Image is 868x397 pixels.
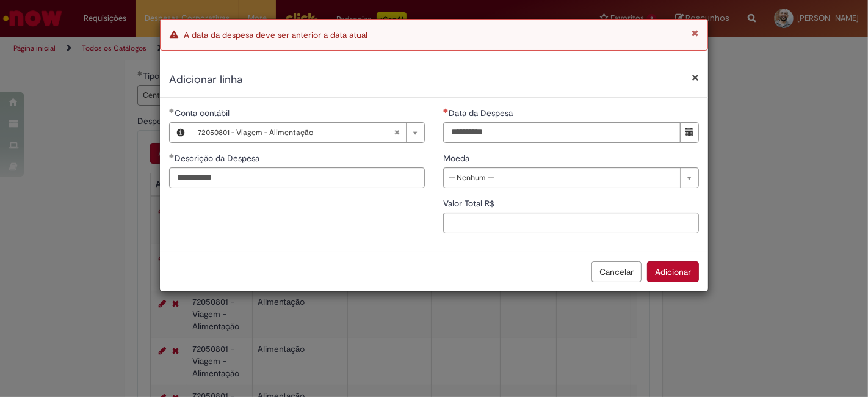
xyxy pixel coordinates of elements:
button: Conta contábil, Visualizar este registro 72050801 - Viagem - Alimentação [170,123,192,142]
abbr: Limpar campo Conta contábil [388,123,406,142]
button: Mostrar calendário para Data da Despesa [680,122,699,143]
input: Valor Total R$ [443,213,699,233]
span: Necessários [443,108,449,113]
span: Data da Despesa [449,107,515,118]
a: 72050801 - Viagem - AlimentaçãoLimpar campo Conta contábil [192,123,424,142]
span: Obrigatório Preenchido [169,108,175,113]
span: Valor Total R$ [443,198,497,209]
span: Descrição da Despesa [175,153,262,164]
span: Moeda [443,153,472,164]
button: Fechar Notificação [692,29,698,37]
span: Obrigatório Preenchido [169,153,175,158]
h2: Adicionar linha [169,72,699,88]
span: Necessários - Conta contábil [175,107,232,118]
span: A data da despesa deve ser anterior a data atual [184,29,367,40]
button: Adicionar [647,261,699,282]
input: Descrição da Despesa [169,167,425,188]
span: -- Nenhum -- [449,168,674,188]
input: Data da Despesa [443,122,681,143]
button: Fechar modal [692,71,699,84]
span: 72050801 - Viagem - Alimentação [198,123,394,142]
button: Cancelar [591,261,642,282]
